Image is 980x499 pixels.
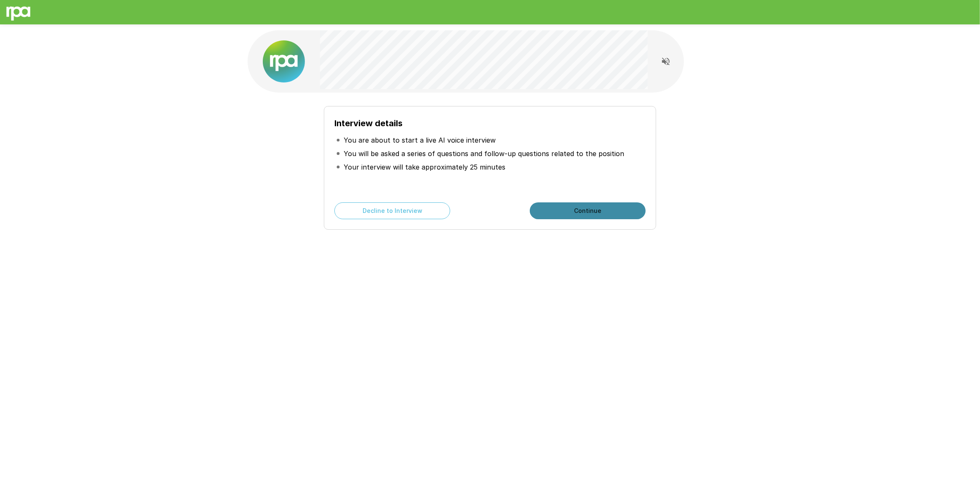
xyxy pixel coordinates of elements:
[344,135,496,145] p: You are about to start a live AI voice interview
[657,53,674,70] button: Read questions aloud
[344,149,624,159] p: You will be asked a series of questions and follow-up questions related to the position
[263,40,305,82] img: new%2520logo%2520(1).png
[344,162,505,172] p: Your interview will take approximately 25 minutes
[530,202,646,219] button: Continue
[334,202,450,219] button: Decline to Interview
[334,118,403,128] b: Interview details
